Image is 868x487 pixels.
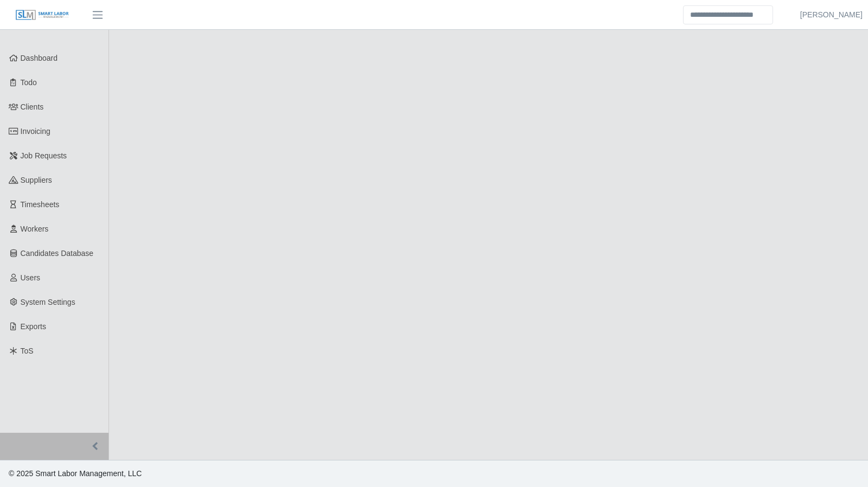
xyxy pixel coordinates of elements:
[21,347,34,355] span: ToS
[9,469,142,478] span: © 2025 Smart Labor Management, LLC
[21,249,94,258] span: Candidates Database
[21,54,58,62] span: Dashboard
[21,78,37,87] span: Todo
[21,322,46,331] span: Exports
[21,298,75,306] span: System Settings
[21,151,67,160] span: Job Requests
[21,200,60,209] span: Timesheets
[800,9,863,21] a: [PERSON_NAME]
[21,225,49,233] span: Workers
[15,9,69,21] img: SLM Logo
[21,273,41,282] span: Users
[683,5,773,24] input: Search
[21,102,44,111] span: Clients
[21,176,52,184] span: Suppliers
[21,127,50,136] span: Invoicing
